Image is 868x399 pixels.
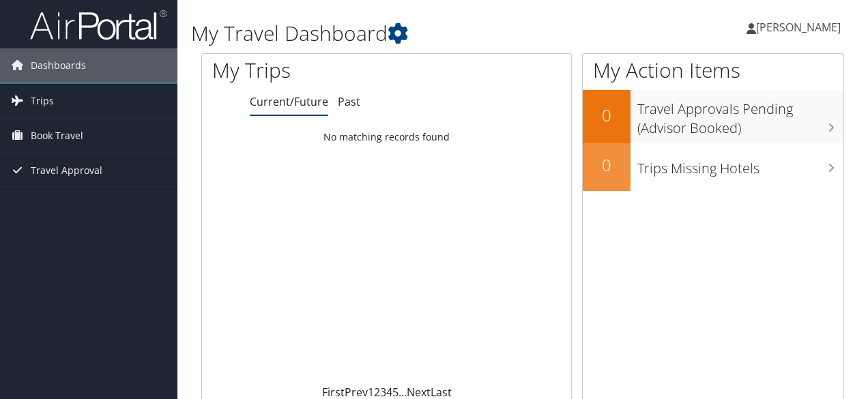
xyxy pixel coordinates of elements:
[31,84,54,118] span: Trips
[338,94,360,109] a: Past
[250,94,328,109] a: Current/Future
[583,153,631,177] h2: 0
[212,56,407,85] h1: My Trips
[637,93,843,138] h3: Travel Approvals Pending (Advisor Booked)
[191,19,633,48] h1: My Travel Dashboard
[31,153,102,188] span: Travel Approval
[637,152,843,178] h3: Trips Missing Hotels
[583,56,843,85] h1: My Action Items
[747,7,854,48] a: [PERSON_NAME]
[30,9,167,41] img: airportal-logo.png
[583,90,843,143] a: 0Travel Approvals Pending (Advisor Booked)
[31,119,83,153] span: Book Travel
[202,125,571,149] td: No matching records found
[756,20,841,35] span: [PERSON_NAME]
[31,48,86,83] span: Dashboards
[583,143,843,191] a: 0Trips Missing Hotels
[583,104,631,127] h2: 0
